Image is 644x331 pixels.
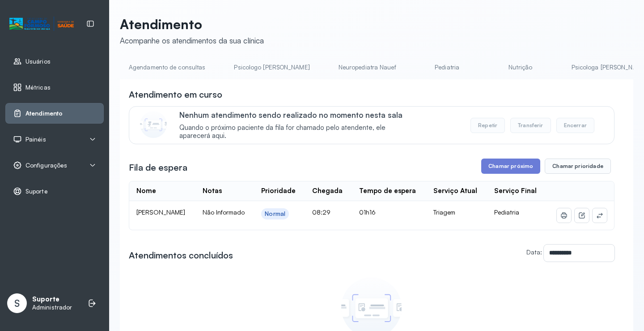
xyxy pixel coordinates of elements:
[312,187,343,195] div: Chegada
[470,118,505,133] button: Repetir
[494,187,537,195] div: Serviço Final
[416,60,479,75] a: Pediatria
[330,60,405,75] a: Neuropediatra Nauef
[25,58,51,65] span: Usuários
[25,188,48,195] span: Suporte
[136,187,156,195] div: Nome
[526,248,542,256] label: Data:
[25,136,46,143] span: Painéis
[9,17,74,31] img: Logotipo do estabelecimento
[120,36,264,45] div: Acompanhe os atendimentos da sua clínica
[120,16,264,32] p: Atendimento
[25,84,51,91] span: Métricas
[25,110,63,117] span: Atendimento
[203,187,222,195] div: Notas
[489,60,552,75] a: Nutrição
[556,118,594,133] button: Encerrar
[25,162,67,169] span: Configurações
[13,109,96,118] a: Atendimento
[510,118,551,133] button: Transferir
[13,83,96,92] a: Métricas
[359,208,376,216] span: 01h16
[433,208,480,216] div: Triagem
[129,249,233,262] h3: Atendimentos concluídos
[545,159,611,174] button: Chamar prioridade
[203,208,245,216] span: Não Informado
[433,187,477,195] div: Serviço Atual
[32,295,72,304] p: Suporte
[261,187,296,195] div: Prioridade
[481,159,540,174] button: Chamar próximo
[140,111,167,138] img: Imagem de CalloutCard
[129,88,222,101] h3: Atendimento em curso
[225,60,318,75] a: Psicologo [PERSON_NAME]
[179,110,416,120] p: Nenhum atendimento sendo realizado no momento nesta sala
[265,210,285,218] div: Normal
[312,208,330,216] span: 08:29
[494,208,519,216] span: Pediatria
[120,60,214,75] a: Agendamento de consultas
[136,208,185,216] span: [PERSON_NAME]
[179,124,416,141] span: Quando o próximo paciente da fila for chamado pelo atendente, ele aparecerá aqui.
[359,187,416,195] div: Tempo de espera
[32,304,72,311] p: Administrador
[129,161,187,174] h3: Fila de espera
[13,57,96,66] a: Usuários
